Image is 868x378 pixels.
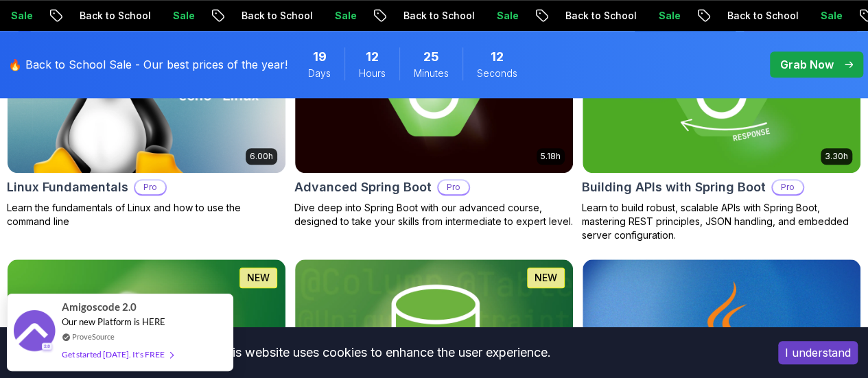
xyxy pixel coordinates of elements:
p: Learn the fundamentals of Linux and how to use the command line [7,201,286,228]
a: Advanced Spring Boot card5.18hAdvanced Spring BootProDive deep into Spring Boot with our advanced... [294,16,574,228]
p: NEW [247,271,270,285]
p: Pro [438,180,469,194]
p: Sale [647,9,691,23]
p: NEW [535,271,557,285]
p: Back to School [230,9,323,23]
a: Building APIs with Spring Boot card3.30hBuilding APIs with Spring BootProLearn to build robust, s... [582,16,861,242]
span: Hours [359,67,386,80]
p: Back to School [68,9,161,23]
p: Learn to build robust, scalable APIs with Spring Boot, mastering REST principles, JSON handling, ... [582,201,861,242]
span: Amigoscode 2.0 [62,299,137,315]
span: 25 Minutes [423,47,439,67]
span: Minutes [414,67,449,80]
h2: Building APIs with Spring Boot [582,178,766,197]
p: Back to School [716,9,809,23]
span: 12 Seconds [491,47,504,67]
p: Pro [135,180,165,194]
h2: Advanced Spring Boot [294,178,432,197]
a: Linux Fundamentals card6.00hLinux FundamentalsProLearn the fundamentals of Linux and how to use t... [7,16,286,228]
p: Sale [485,9,529,23]
p: Grab Now [780,56,834,73]
p: Sale [809,9,853,23]
p: 6.00h [250,151,273,162]
p: Dive deep into Spring Boot with our advanced course, designed to take your skills from intermedia... [294,201,574,228]
p: Sale [323,9,367,23]
p: Back to School [392,9,485,23]
img: provesource social proof notification image [14,310,55,355]
button: Accept cookies [778,341,858,364]
span: 12 Hours [366,47,379,67]
p: Pro [773,180,803,194]
div: This website uses cookies to enhance the user experience. [10,338,758,368]
span: 19 Days [313,47,327,67]
p: 5.18h [541,151,561,162]
h2: Linux Fundamentals [7,178,128,197]
span: Days [308,67,331,80]
p: Sale [161,9,205,23]
p: Back to School [554,9,647,23]
p: 3.30h [825,151,848,162]
span: Our new Platform is HERE [62,316,165,327]
a: ProveSource [72,331,115,342]
p: 🔥 Back to School Sale - Our best prices of the year! [8,56,288,73]
span: Seconds [477,67,517,80]
div: Get started [DATE]. It's FREE [62,346,173,362]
